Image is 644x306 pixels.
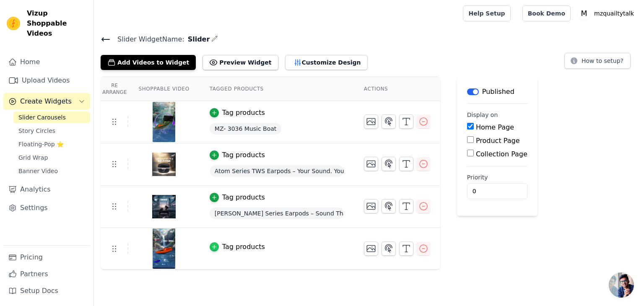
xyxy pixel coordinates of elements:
[101,55,196,70] button: Add Videos to Widget
[364,157,378,171] button: Change Thumbnail
[564,53,631,69] button: How to setup?
[476,137,520,145] label: Product Page
[3,72,90,89] a: Upload Videos
[7,17,20,30] img: Vizup
[222,192,265,202] div: Tag products
[152,228,176,269] img: vizup-images-fc19.png
[210,108,265,118] button: Tag products
[222,108,265,118] div: Tag products
[591,6,637,21] p: mzquailtytalk
[3,181,90,198] a: Analytics
[18,127,55,135] span: Story Circles
[210,150,265,160] button: Tag products
[581,9,587,18] text: M
[3,93,90,110] button: Create Widgets
[467,173,527,182] label: Priority
[101,77,128,101] th: Re Arrange
[20,96,72,106] span: Create Widgets
[184,34,210,44] span: Slider
[18,167,58,175] span: Banner Video
[3,283,90,299] a: Setup Docs
[128,77,199,101] th: Shoppable Video
[18,153,48,162] span: Grid Wrap
[3,200,90,216] a: Settings
[211,34,218,45] div: Edit Name
[13,152,90,163] a: Grid Wrap
[13,112,90,123] a: Slider Carousels
[577,6,637,21] button: M mzquailtytalk
[222,150,265,160] div: Tag products
[364,114,378,129] button: Change Thumbnail
[210,123,282,135] span: MZ- 3036 Music Boat
[152,144,176,184] img: vizup-images-a3f8.png
[200,77,354,101] th: Tagged Products
[364,199,378,213] button: Change Thumbnail
[354,77,440,101] th: Actions
[210,207,344,219] span: [PERSON_NAME] Series Earpods – Sound That Moves With You
[210,192,265,202] button: Tag products
[152,187,176,227] img: vizup-images-3f81.png
[364,241,378,256] button: Change Thumbnail
[13,138,90,150] a: Floating-Pop ⭐
[467,111,498,119] legend: Display on
[18,113,66,122] span: Slider Carousels
[111,34,184,44] span: Slider Widget Name:
[482,87,514,97] p: Published
[27,8,87,39] span: Vizup Shoppable Videos
[152,102,176,142] img: vizup-images-22b3.png
[609,272,634,298] a: Open chat
[476,123,514,131] label: Home Page
[3,266,90,283] a: Partners
[210,165,344,177] span: Atom Series TWS Earpods – Your Sound. Your Way.
[13,125,90,137] a: Story Circles
[210,242,265,252] button: Tag products
[222,242,265,252] div: Tag products
[522,5,571,21] a: Book Demo
[564,59,631,67] a: How to setup?
[18,140,64,148] span: Floating-Pop ⭐
[3,249,90,266] a: Pricing
[203,55,278,70] button: Preview Widget
[463,5,510,21] a: Help Setup
[3,54,90,70] a: Home
[476,150,527,158] label: Collection Page
[13,165,90,177] a: Banner Video
[285,55,368,70] button: Customize Design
